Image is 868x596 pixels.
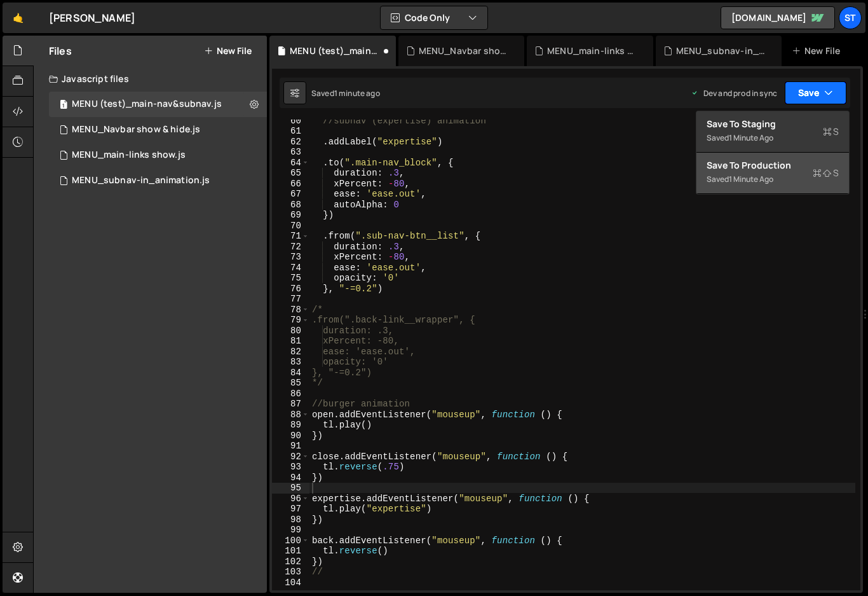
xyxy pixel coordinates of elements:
[696,111,849,153] button: Save to StagingS Saved1 minute ago
[813,167,839,179] span: S
[272,546,309,557] div: 101
[272,200,309,211] div: 68
[272,158,309,169] div: 64
[272,536,309,546] div: 100
[729,132,773,143] div: 1 minute ago
[272,116,309,127] div: 60
[272,263,309,274] div: 74
[707,159,839,172] div: Save to Production
[272,294,309,305] div: 77
[72,99,222,110] div: MENU (test)_main-nav&subnav.js
[272,210,309,221] div: 69
[3,3,34,33] a: 🤙
[272,431,309,441] div: 90
[272,252,309,263] div: 73
[272,378,309,389] div: 85
[272,525,309,536] div: 99
[272,231,309,242] div: 71
[721,6,835,29] a: [DOMAIN_NAME]
[272,126,309,137] div: 61
[272,515,309,525] div: 98
[729,174,773,184] div: 1 minute ago
[272,420,309,431] div: 89
[272,357,309,368] div: 83
[272,399,309,410] div: 87
[72,149,186,161] div: MENU_main-links show.js
[272,315,309,326] div: 79
[272,462,309,473] div: 93
[272,368,309,378] div: 84
[49,168,267,193] div: MENU_subnav-in_animation.js
[707,172,839,187] div: Saved
[272,389,309,399] div: 86
[272,326,309,336] div: 80
[311,88,380,99] div: Saved
[839,6,862,29] a: St
[272,305,309,315] div: 78
[381,6,487,29] button: Code Only
[49,10,135,25] div: [PERSON_NAME]
[272,168,309,179] div: 65
[49,44,72,58] h2: Files
[60,100,67,111] span: 1
[334,88,380,99] div: 1 minute ago
[72,124,200,135] div: MENU_Navbar show & hide.js
[272,179,309,190] div: 66
[272,441,309,452] div: 91
[272,347,309,357] div: 82
[547,45,637,57] div: MENU_main-links show.js
[49,117,267,142] div: 16445/44544.js
[272,483,309,494] div: 95
[792,45,845,57] div: New File
[272,410,309,420] div: 88
[34,66,267,92] div: Javascript files
[272,567,309,578] div: 103
[272,137,309,148] div: 62
[785,81,846,104] button: Save
[272,284,309,295] div: 76
[272,221,309,232] div: 70
[823,125,839,138] span: S
[72,175,210,186] div: MENU_subnav-in_animation.js
[49,92,267,117] div: 16445/45050.js
[290,45,380,57] div: MENU (test)_main-nav&subnav.js
[696,153,849,194] button: Save to ProductionS Saved1 minute ago
[272,494,309,504] div: 96
[707,130,839,146] div: Saved
[272,504,309,515] div: 97
[707,118,839,130] div: Save to Staging
[676,45,766,57] div: MENU_subnav-in_animation.js
[272,273,309,284] div: 75
[272,578,309,588] div: 104
[49,142,267,168] div: MENU_main-links show.js
[691,88,777,99] div: Dev and prod in sync
[272,189,309,200] div: 67
[272,336,309,347] div: 81
[272,147,309,158] div: 63
[272,452,309,462] div: 92
[272,242,309,253] div: 72
[419,45,509,57] div: MENU_Navbar show & hide.js
[272,557,309,567] div: 102
[272,473,309,483] div: 94
[204,46,252,56] button: New File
